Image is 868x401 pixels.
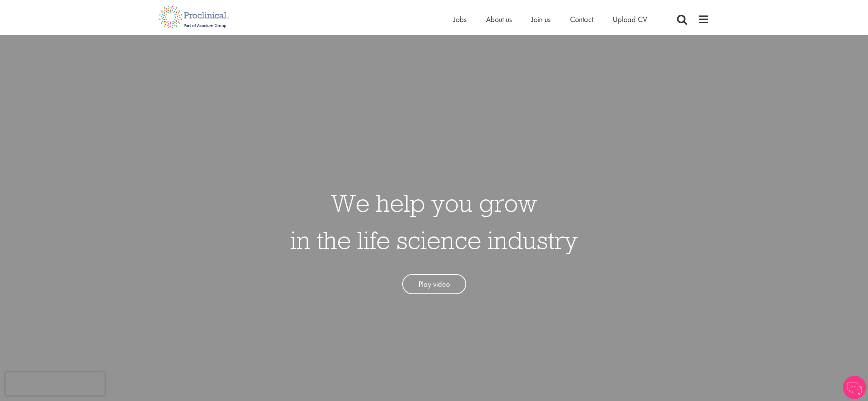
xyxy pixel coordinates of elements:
a: Play video [402,274,466,295]
a: Upload CV [613,14,647,24]
a: Join us [531,14,551,24]
img: Chatbot [843,376,866,399]
h1: We help you grow in the life science industry [290,184,578,259]
a: Contact [570,14,593,24]
a: About us [486,14,512,24]
a: Jobs [453,14,467,24]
